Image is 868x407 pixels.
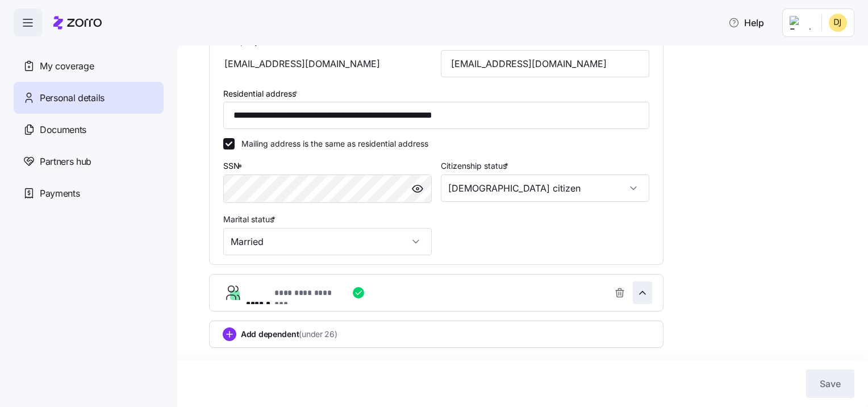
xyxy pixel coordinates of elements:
[223,228,432,255] input: Select marital status
[441,50,649,77] input: Email
[14,177,164,209] a: Payments
[806,369,854,398] button: Save
[790,16,812,30] img: Employer logo
[40,123,86,137] span: Documents
[223,213,278,226] label: Marital status
[820,377,841,391] span: Save
[223,327,236,341] svg: add icon
[235,138,428,149] label: Mailing address is the same as residential address
[223,160,245,172] label: SSN
[40,91,105,105] span: Personal details
[40,186,80,201] span: Payments
[299,329,337,340] span: (under 26)
[14,114,164,146] a: Documents
[719,11,773,34] button: Help
[14,146,164,177] a: Partners hub
[441,175,649,202] input: Select citizenship status
[829,14,847,32] img: 4a29293c25c584b1cc50c3beb1ee060e
[728,16,764,30] span: Help
[241,329,337,340] span: Add dependent
[14,82,164,114] a: Personal details
[14,50,164,82] a: My coverage
[40,59,94,73] span: My coverage
[223,88,300,100] label: Residential address
[441,160,511,172] label: Citizenship status
[40,155,91,169] span: Partners hub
